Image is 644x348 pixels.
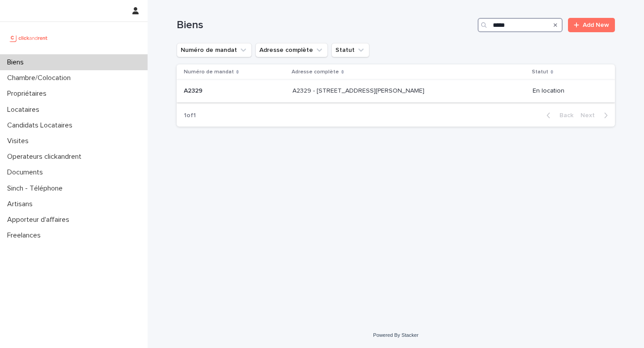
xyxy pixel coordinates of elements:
p: Artisans [4,200,40,208]
p: Biens [4,58,31,67]
a: Add New [568,18,615,32]
p: A2329 [184,85,204,95]
button: Numéro de mandat [177,43,252,57]
p: En location [533,87,601,95]
h1: Biens [177,19,474,32]
p: Documents [4,168,50,177]
img: UCB0brd3T0yccxBKYDjQ [7,29,51,47]
button: Next [577,111,615,119]
p: Apporteur d'affaires [4,216,76,224]
p: Statut [532,67,548,77]
span: Add New [583,22,609,28]
span: Next [580,112,600,119]
p: Candidats Locataires [4,121,80,130]
p: Propriétaires [4,89,54,98]
p: Freelances [4,231,48,240]
p: Numéro de mandat [184,67,234,77]
p: Visites [4,137,36,145]
button: Statut [331,43,369,57]
a: Powered By Stacker [373,332,418,338]
p: Chambre/Colocation [4,74,78,82]
input: Search [478,18,563,32]
p: Operateurs clickandrent [4,153,89,161]
p: Sinch - Téléphone [4,184,70,193]
p: Locataires [4,106,47,114]
tr: A2329A2329 A2329 - [STREET_ADDRESS][PERSON_NAME]A2329 - [STREET_ADDRESS][PERSON_NAME] En location [177,80,615,102]
p: A2329 - 6 rue du Docteur Roux, Aulnay-sous-Bois 93600 [292,85,426,95]
p: Adresse complète [292,67,339,77]
button: Adresse complète [255,43,328,57]
button: Back [539,111,577,119]
span: Back [554,112,573,119]
p: 1 of 1 [177,105,203,127]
